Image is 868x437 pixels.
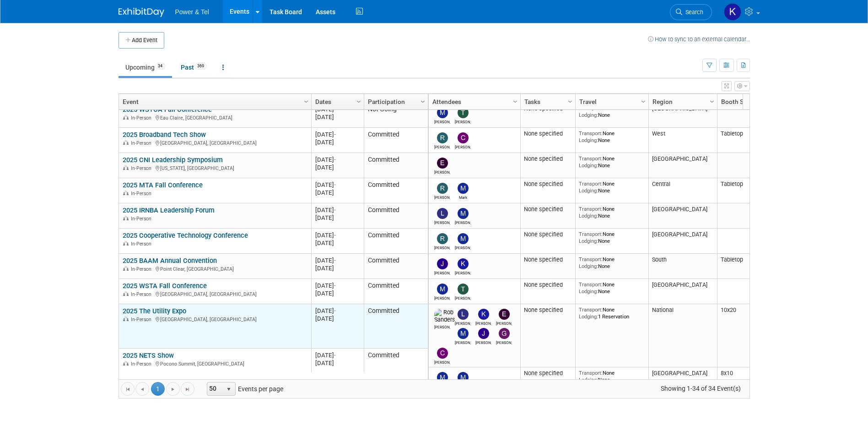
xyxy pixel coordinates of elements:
span: 50 [207,382,223,395]
a: Past369 [174,59,214,76]
img: Robert Zuzek [437,183,448,194]
span: - [334,307,336,314]
span: - [334,207,336,213]
a: Go to the next page [166,382,180,396]
div: None 1 Reservation [579,306,645,320]
div: [DATE] [315,315,360,322]
div: Jason Cook [475,339,491,345]
div: Kevin Wilkes [475,320,491,326]
div: [DATE] [315,156,360,164]
img: Michael Mackeben [458,208,469,219]
img: In-Person Event [123,165,129,170]
img: In-Person Event [123,216,129,220]
span: Column Settings [708,98,716,105]
span: Column Settings [512,98,519,105]
a: 2025 IRNBA Leadership Forum [123,206,215,214]
a: Go to the first page [121,382,135,396]
a: 2025 MTA Fall Conference [123,181,203,189]
div: Rob Sanders [434,323,450,329]
a: 2025 The Utility Expo [123,307,186,315]
div: Michael Mackeben [434,295,450,300]
a: Column Settings [707,94,717,108]
div: None None [579,256,645,269]
span: Transport: [579,306,603,313]
img: In-Person Event [123,115,129,120]
td: [GEOGRAPHIC_DATA] [648,367,717,393]
a: Go to the last page [181,382,194,396]
button: Add Event [119,32,164,49]
img: Greg Heard [499,328,510,339]
img: Michael Mackeben [458,233,469,244]
span: Lodging: [579,112,598,118]
td: Committed [364,203,428,229]
td: Committed [364,349,428,374]
span: In-Person [131,191,154,197]
span: In-Person [131,115,154,121]
td: 8x10 [717,367,786,393]
span: In-Person [131,361,154,367]
div: [DATE] [315,307,360,315]
div: [DATE] [315,189,360,197]
a: 2025 WSTA Fall Conference [123,282,207,290]
img: Kevin Wilkes [478,309,489,320]
img: Michael Mackeben [458,372,469,383]
a: 2025 NETS Show [123,351,174,360]
img: Jason Cook [478,328,489,339]
div: Greg Heard [496,339,512,345]
img: In-Person Event [123,241,129,246]
a: Column Settings [354,94,364,108]
a: Upcoming34 [119,59,172,76]
img: Taylor Trewyn [458,284,469,295]
div: [US_STATE], [GEOGRAPHIC_DATA] [123,164,307,172]
img: Edward Sudina [499,309,510,320]
img: Robin Mayne [437,132,448,143]
a: Tasks [524,94,569,109]
a: Go to the previous page [135,382,149,396]
span: Column Settings [640,98,647,105]
span: - [334,282,336,289]
a: Participation [368,94,422,109]
img: In-Person Event [123,191,129,195]
div: [GEOGRAPHIC_DATA], [GEOGRAPHIC_DATA] [123,315,307,323]
div: Taylor Trewyn [455,295,471,300]
span: Go to the previous page [139,386,146,393]
img: Mark Longtin [458,183,469,194]
div: None None [579,206,645,219]
a: Booth Size [721,94,780,109]
a: Column Settings [638,94,648,108]
div: Mark Longtin [455,194,471,200]
span: Column Settings [355,98,362,105]
img: Mark Monteleone [437,372,448,383]
img: Taylor Trewyn [458,107,469,118]
div: Edward Sudina [434,169,450,175]
div: [DATE] [315,113,360,121]
div: None specified [524,155,571,163]
span: Column Settings [419,98,426,105]
span: Lodging: [579,187,598,194]
span: Power & Tel [175,8,209,16]
span: Lodging: [579,313,598,320]
td: 10x20 [717,304,786,367]
img: In-Person Event [123,361,129,366]
span: - [334,257,336,264]
td: Committed [364,153,428,178]
span: In-Person [131,291,154,297]
div: [GEOGRAPHIC_DATA], [GEOGRAPHIC_DATA] [123,290,307,298]
a: Event [123,94,305,109]
div: None specified [524,206,571,213]
span: Column Settings [566,98,574,105]
span: - [334,156,336,163]
span: 369 [194,63,207,70]
span: Column Settings [302,98,310,105]
div: Michael Mackeben [434,118,450,124]
span: Lodging: [579,288,598,295]
span: Lodging: [579,238,598,244]
span: Transport: [579,130,603,137]
td: National [648,304,717,367]
span: Lodging: [579,137,598,143]
div: None specified [524,130,571,137]
td: West [648,128,717,153]
span: - [334,181,336,188]
span: In-Person [131,241,154,247]
span: 34 [155,63,165,70]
